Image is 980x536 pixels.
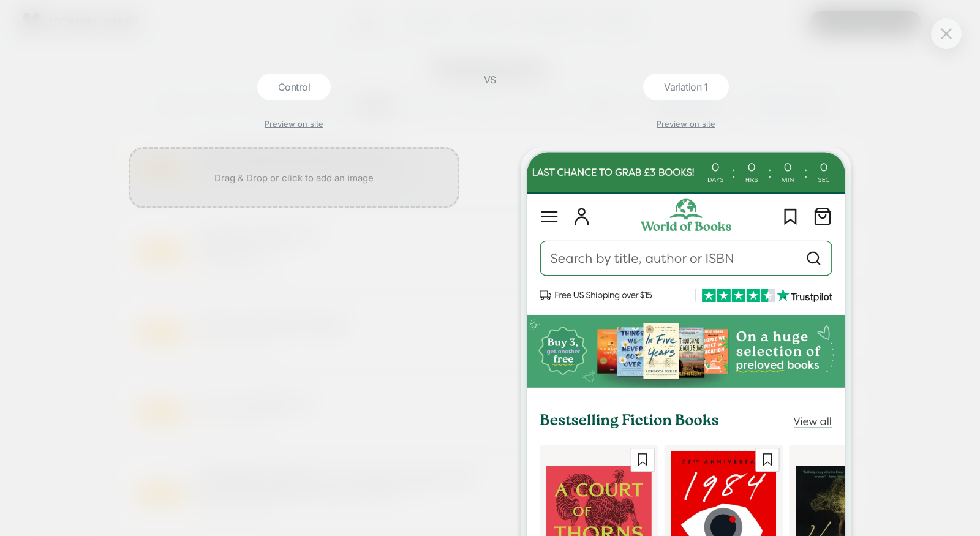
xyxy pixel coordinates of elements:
[643,74,729,100] div: Variation 1
[257,74,331,100] div: Control
[941,28,952,39] img: close
[475,74,505,536] div: VS
[657,119,715,129] a: Preview on site
[265,119,323,129] a: Preview on site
